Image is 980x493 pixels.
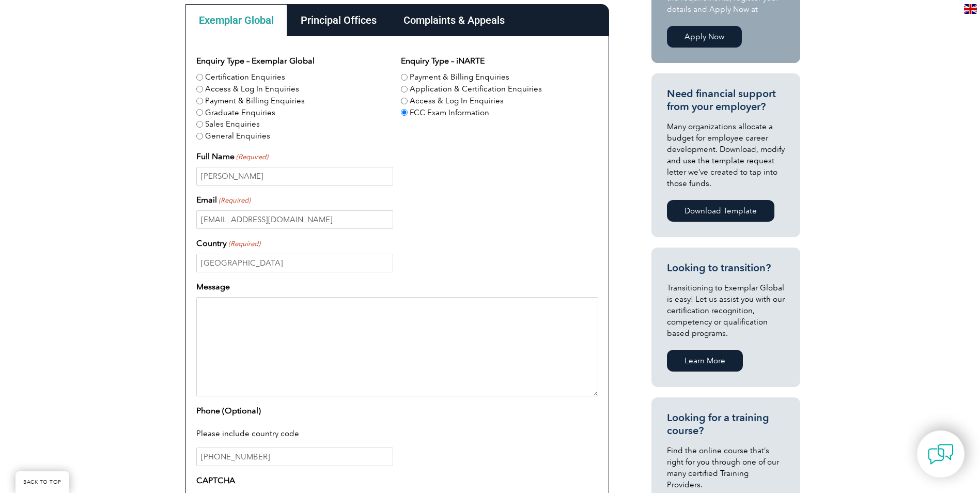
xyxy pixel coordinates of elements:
span: (Required) [217,195,251,206]
label: Country [196,237,260,250]
label: Access & Log In Enquiries [410,95,504,107]
label: Message [196,281,230,293]
label: Email [196,194,251,206]
label: Sales Enquiries [205,118,260,130]
label: Access & Log In Enquiries [205,83,299,95]
label: General Enquiries [205,130,270,142]
p: Many organizations allocate a budget for employee career development. Download, modify and use th... [667,121,785,189]
p: Transitioning to Exemplar Global is easy! Let us assist you with our certification recognition, c... [667,282,785,339]
p: Find the online course that’s right for you through one of our many certified Training Providers. [667,445,785,490]
a: Apply Now [667,26,742,48]
a: Learn More [667,350,743,372]
img: contact-chat.png [928,441,954,467]
label: Payment & Billing Enquiries [410,71,509,83]
div: Principal Offices [287,4,390,36]
div: Exemplar Global [185,4,287,36]
a: Download Template [667,200,774,222]
span: (Required) [235,152,268,162]
label: Payment & Billing Enquiries [205,95,305,107]
h3: Need financial support from your employer? [667,87,785,113]
label: Full Name [196,150,268,163]
label: CAPTCHA [196,474,235,487]
img: en [964,4,977,14]
h3: Looking for a training course? [667,411,785,437]
legend: Enquiry Type – iNARTE [401,55,485,67]
div: Complaints & Appeals [390,4,518,36]
label: FCC Exam Information [410,107,489,119]
div: Please include country code [196,421,598,448]
h3: Looking to transition? [667,261,785,274]
span: (Required) [227,239,260,249]
label: Graduate Enquiries [205,107,275,119]
a: BACK TO TOP [15,471,69,493]
legend: Enquiry Type – Exemplar Global [196,55,315,67]
label: Certification Enquiries [205,71,285,83]
label: Phone (Optional) [196,405,261,417]
label: Application & Certification Enquiries [410,83,542,95]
